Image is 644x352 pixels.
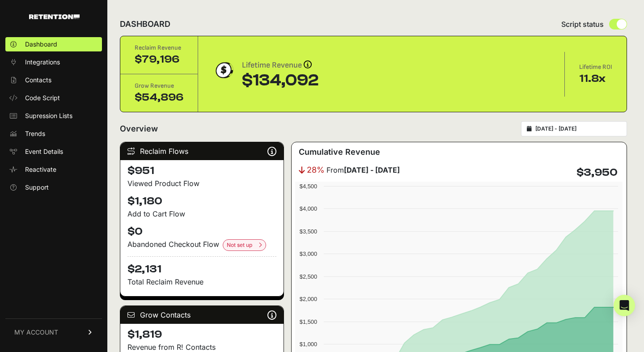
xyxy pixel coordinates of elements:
span: Code Script [25,93,60,102]
strong: [DATE] - [DATE] [344,165,400,174]
h4: $3,950 [576,165,618,180]
text: $1,000 [300,341,317,348]
h4: $2,131 [127,256,276,276]
span: Contacts [25,76,51,85]
h4: $1,819 [127,327,276,342]
div: Grow Revenue [135,81,183,90]
span: Script status [561,19,604,30]
div: $134,092 [242,72,318,89]
a: Event Details [5,144,102,159]
span: Event Details [25,147,63,156]
text: $3,000 [300,250,317,257]
div: Abandoned Checkout Flow [127,239,276,251]
div: Add to Cart Flow [127,208,276,219]
div: Lifetime ROI [579,63,612,72]
h2: DASHBOARD [120,18,170,30]
div: Grow Contacts [120,306,284,324]
span: Supression Lists [25,111,72,120]
div: Reclaim Flows [120,142,284,160]
text: $4,500 [300,183,317,190]
text: $2,500 [300,273,317,280]
span: Support [25,183,49,192]
a: Trends [5,127,102,141]
span: Dashboard [25,40,57,49]
a: Dashboard [5,37,102,51]
span: Trends [25,129,45,138]
img: dollar-coin-05c43ed7efb7bc0c12610022525b4bbbb207c7efeef5aecc26f025e68dcafac9.png [212,59,235,81]
div: Open Intercom Messenger [614,295,635,316]
h2: Overview [120,123,158,135]
img: Retention.com [29,14,80,19]
span: 28% [307,164,325,176]
text: $2,000 [300,296,317,302]
span: Reactivate [25,165,56,174]
a: Integrations [5,55,102,69]
h4: $0 [127,225,276,239]
a: Supression Lists [5,109,102,123]
p: Total Reclaim Revenue [127,276,276,287]
a: Code Script [5,91,102,105]
div: Lifetime Revenue [242,59,318,72]
span: Integrations [25,58,60,67]
h4: $1,180 [127,194,276,208]
text: $4,000 [300,205,317,212]
div: 11.8x [579,72,612,86]
a: MY ACCOUNT [5,318,102,346]
text: $3,500 [300,228,317,235]
h3: Cumulative Revenue [299,146,380,158]
div: Viewed Product Flow [127,178,276,189]
div: $54,896 [135,90,183,105]
span: MY ACCOUNT [14,328,58,337]
text: $1,500 [300,318,317,325]
a: Support [5,180,102,195]
div: Reclaim Revenue [135,43,183,52]
a: Reactivate [5,162,102,177]
div: $79,196 [135,52,183,67]
h4: $951 [127,164,276,178]
a: Contacts [5,73,102,87]
span: From [326,165,400,175]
